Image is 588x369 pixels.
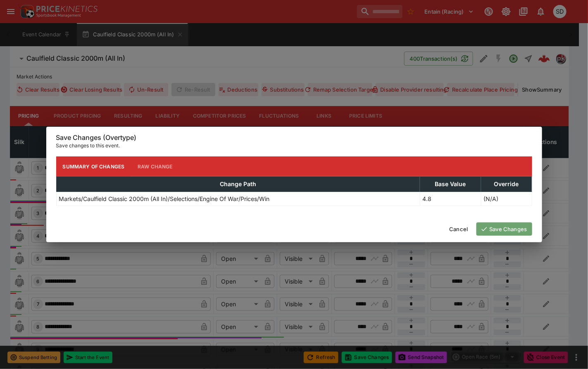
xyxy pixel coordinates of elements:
[131,156,179,176] button: Raw Change
[481,177,532,192] th: Override
[59,194,270,203] p: Markets/Caulfield Classic 2000m (All In)/Selections/Engine Of War/Prices/Win
[445,222,473,236] button: Cancel
[420,177,481,192] th: Base Value
[476,222,532,236] button: Save Changes
[56,142,532,150] p: Save changes to this event.
[56,133,532,142] h6: Save Changes (Overtype)
[56,156,131,176] button: Summary of Changes
[481,192,532,206] td: (N/A)
[56,177,420,192] th: Change Path
[420,192,481,206] td: 4.8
